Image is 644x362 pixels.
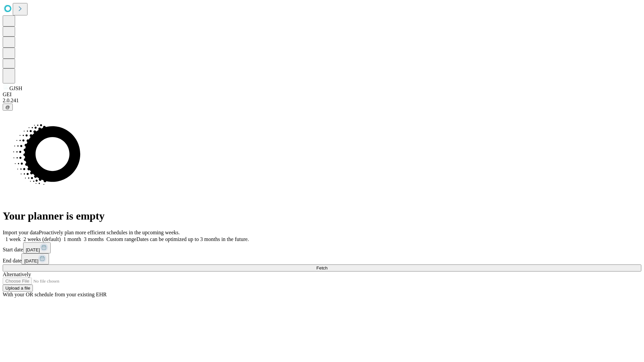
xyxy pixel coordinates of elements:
span: Fetch [316,265,327,270]
span: Alternatively [3,271,31,277]
button: [DATE] [21,253,49,264]
button: [DATE] [23,242,51,253]
span: [DATE] [26,247,40,252]
div: Start date [3,242,641,253]
button: @ [3,104,13,111]
span: 1 week [5,236,21,242]
span: 3 months [84,236,104,242]
span: @ [5,105,10,110]
span: Dates can be optimized up to 3 months in the future. [137,236,249,242]
span: 1 month [63,236,81,242]
span: 2 weeks (default) [23,236,61,242]
div: End date [3,253,641,264]
div: 2.0.241 [3,98,641,104]
span: Custom range [106,236,136,242]
div: GEI [3,92,641,98]
button: Fetch [3,264,641,271]
span: Import your data [3,230,39,235]
button: Upload a file [3,285,33,292]
h1: Your planner is empty [3,210,641,222]
span: Proactively plan more efficient schedules in the upcoming weeks. [39,230,180,235]
span: [DATE] [24,258,38,263]
span: GJSH [9,85,22,91]
span: With your OR schedule from your existing EHR [3,292,107,297]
